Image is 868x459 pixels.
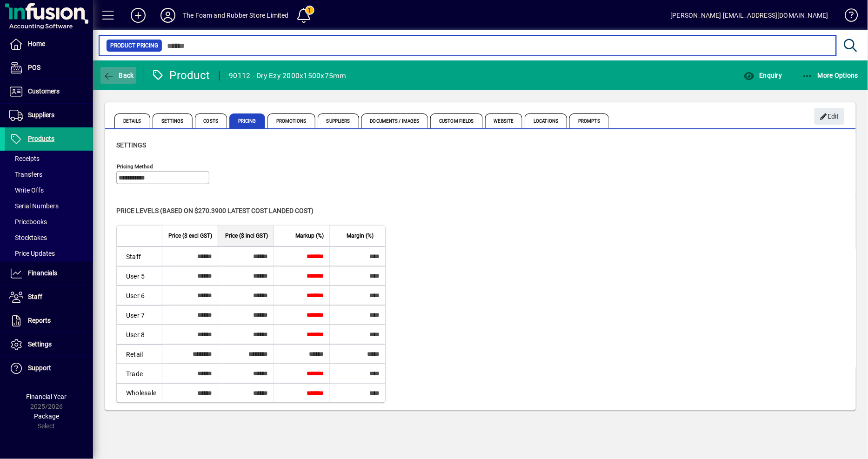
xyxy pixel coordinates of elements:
[9,202,59,210] span: Serial Numbers
[5,80,93,103] a: Customers
[347,231,374,241] span: Margin (%)
[28,293,42,300] span: Staff
[28,87,60,95] span: Customers
[117,163,153,170] mat-label: Pricing method
[28,269,57,277] span: Financials
[153,113,193,128] span: Settings
[5,33,93,56] a: Home
[28,364,51,372] span: Support
[741,67,784,84] button: Enquiry
[28,40,45,47] span: Home
[183,8,289,23] div: The Foam and Rubber Store Limited
[9,171,42,178] span: Transfers
[318,113,359,128] span: Suppliers
[116,141,146,149] span: Settings
[525,113,567,128] span: Locations
[117,246,162,266] td: Staff
[5,198,93,214] a: Serial Numbers
[295,231,324,241] span: Markup (%)
[5,56,93,80] a: POS
[5,309,93,333] a: Reports
[5,182,93,198] a: Write Offs
[28,64,40,71] span: POS
[5,357,93,380] a: Support
[5,166,93,182] a: Transfers
[671,8,828,23] div: [PERSON_NAME] [EMAIL_ADDRESS][DOMAIN_NAME]
[34,412,59,420] span: Package
[103,72,134,79] span: Back
[100,67,136,84] button: Back
[117,383,162,402] td: Wholesale
[114,113,150,128] span: Details
[117,344,162,364] td: Retail
[168,231,212,241] span: Price ($ excl GST)
[151,68,210,83] div: Product
[225,231,268,241] span: Price ($ incl GST)
[802,72,859,79] span: More Options
[5,333,93,356] a: Settings
[743,72,782,79] span: Enquiry
[229,68,347,83] div: 90112 - Dry Ezy 2000x1500x75mm
[195,113,227,128] span: Costs
[117,266,162,286] td: User 5
[28,317,51,324] span: Reports
[9,218,47,226] span: Pricebooks
[5,230,93,246] a: Stocktakes
[5,151,93,166] a: Receipts
[117,286,162,305] td: User 6
[569,113,609,128] span: Prompts
[5,246,93,261] a: Price Updates
[93,67,144,84] app-page-header-button: Back
[123,7,153,24] button: Add
[110,41,158,50] span: Product Pricing
[117,364,162,383] td: Trade
[117,325,162,344] td: User 8
[9,250,55,257] span: Price Updates
[800,67,861,84] button: More Options
[267,113,315,128] span: Promotions
[5,214,93,230] a: Pricebooks
[28,135,54,142] span: Products
[361,113,428,128] span: Documents / Images
[485,113,523,128] span: Website
[815,108,844,125] button: Edit
[28,340,52,348] span: Settings
[430,113,482,128] span: Custom Fields
[9,234,47,241] span: Stocktakes
[9,186,44,194] span: Write Offs
[5,104,93,127] a: Suppliers
[5,262,93,285] a: Financials
[117,305,162,325] td: User 7
[28,111,54,119] span: Suppliers
[820,109,840,124] span: Edit
[116,207,314,214] span: Price levels (based on $270.3900 Latest cost landed cost)
[153,7,183,24] button: Profile
[9,155,40,162] span: Receipts
[5,286,93,309] a: Staff
[27,393,67,400] span: Financial Year
[838,2,856,32] a: Knowledge Base
[229,113,265,128] span: Pricing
